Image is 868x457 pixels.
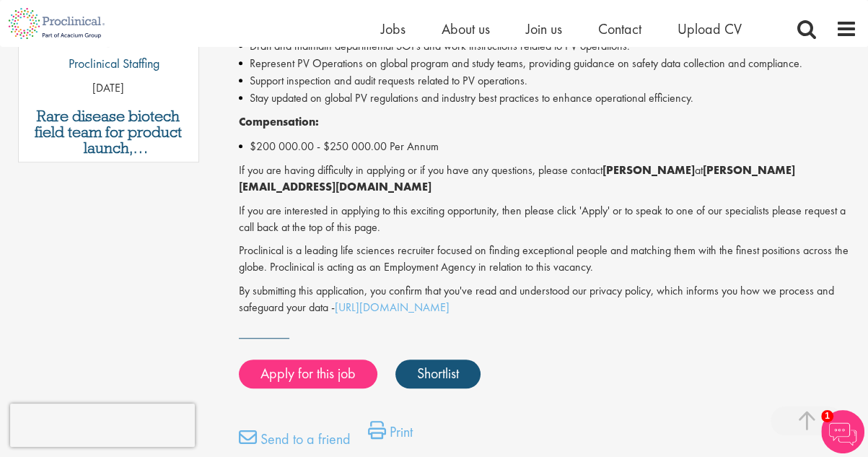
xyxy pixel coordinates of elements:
img: Chatbot [821,410,864,453]
p: [DATE] [19,80,198,97]
li: Stay updated on global PV regulations and industry best practices to enhance operational efficiency. [239,90,857,107]
span: 1 [821,410,833,422]
a: Print [368,421,413,450]
a: Rare disease biotech field team for product launch, [GEOGRAPHIC_DATA] [26,108,191,156]
a: Send to a friend [239,428,351,457]
strong: [PERSON_NAME] [602,162,695,178]
a: [URL][DOMAIN_NAME] [335,300,450,315]
a: Jobs [381,19,405,38]
strong: Compensation: [239,114,319,129]
p: By submitting this application, you confirm that you've read and understood our privacy policy, w... [239,283,857,316]
p: Proclinical Staffing [58,54,159,73]
a: Shortlist [395,360,481,388]
p: If you are having difficulty in applying or if you have any questions, please contact at [239,162,857,196]
strong: [PERSON_NAME][EMAIL_ADDRESS][DOMAIN_NAME] [239,162,795,194]
p: Proclinical is a leading life sciences recruiter focused on finding exceptional people and matchi... [239,243,857,276]
a: Contact [598,19,641,38]
a: Apply for this job [239,360,377,388]
li: $200 000.00 - $250 000.00 Per Annum [239,138,857,155]
iframe: reCAPTCHA [10,404,195,447]
a: Upload CV [678,19,742,38]
a: Join us [526,19,562,38]
li: Support inspection and audit requests related to PV operations. [239,72,857,90]
p: If you are interested in applying to this exciting opportunity, then please click 'Apply' or to s... [239,203,857,236]
li: Represent PV Operations on global program and study teams, providing guidance on safety data coll... [239,55,857,72]
a: Proclinical Staffing Proclinical Staffing [58,15,159,80]
a: About us [442,19,490,38]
